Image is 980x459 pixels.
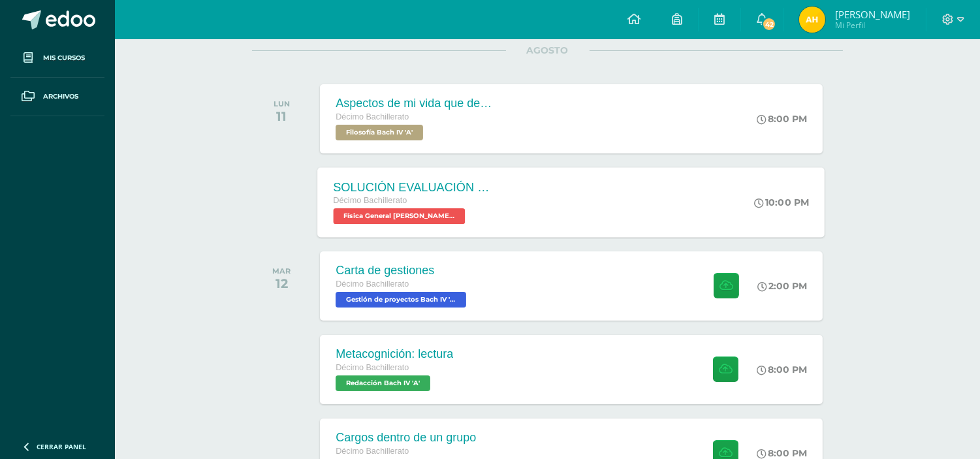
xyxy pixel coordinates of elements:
[755,197,810,208] div: 10:00 PM
[272,276,291,291] div: 12
[835,8,910,21] span: [PERSON_NAME]
[336,363,409,372] span: Décimo Bachillerato
[10,78,104,116] a: Archivos
[757,364,807,375] div: 8:00 PM
[757,447,807,459] div: 8:00 PM
[336,279,409,289] span: Décimo Bachillerato
[336,97,492,110] div: Aspectos de mi vida que debo cambiar.
[336,292,466,308] span: Gestión de proyectos Bach IV 'A'
[799,7,825,33] img: 632a55cd0d80cdd2373a55a0422c9186.png
[334,208,466,224] span: Física General Bach IV 'A'
[336,375,430,391] span: Redacción Bach IV 'A'
[336,125,423,140] span: Filosofía Bach IV 'A'
[274,108,290,124] div: 11
[43,91,78,102] span: Archivos
[336,112,409,121] span: Décimo Bachillerato
[334,180,492,194] div: SOLUCIÓN EVALUACIÓN FINAL U3
[757,280,807,292] div: 2:00 PM
[336,347,453,361] div: Metacognición: lectura
[336,264,469,277] div: Carta de gestiones
[37,442,86,451] span: Cerrar panel
[757,113,807,125] div: 8:00 PM
[835,20,910,31] span: Mi Perfil
[274,99,290,108] div: LUN
[334,196,407,205] span: Décimo Bachillerato
[762,17,776,31] span: 42
[10,39,104,78] a: Mis cursos
[506,44,590,56] span: AGOSTO
[272,266,291,276] div: MAR
[336,431,476,445] div: Cargos dentro de un grupo
[336,447,409,456] span: Décimo Bachillerato
[43,53,85,63] span: Mis cursos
